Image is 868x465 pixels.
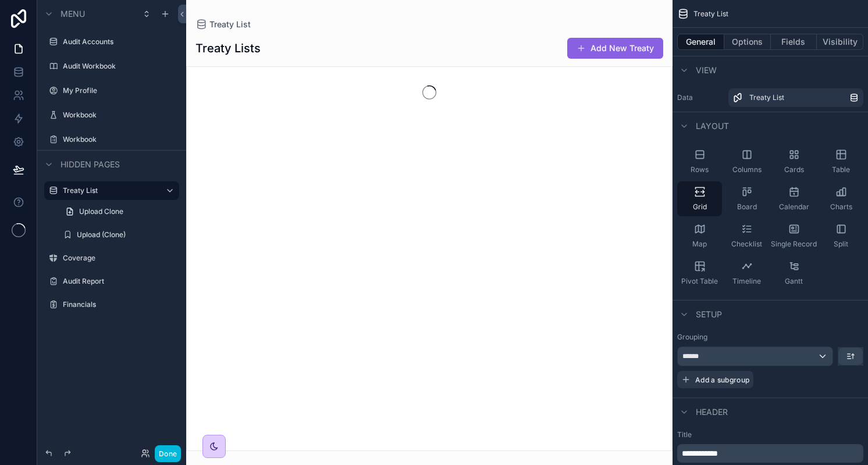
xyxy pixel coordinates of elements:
span: Calendar [779,202,809,212]
button: Map [677,219,722,253]
button: Cards [771,144,816,179]
label: Audit Report [63,277,172,286]
span: Split [834,239,848,249]
label: Upload (Clone) [77,230,172,239]
button: Checklist [724,219,769,253]
label: Coverage [63,253,172,263]
button: General [677,34,724,50]
button: Gantt [771,256,816,291]
label: Financials [63,300,172,309]
span: Pivot Table [681,277,718,286]
button: Pivot Table [677,256,722,291]
span: Columns [732,165,762,174]
button: Charts [819,181,863,216]
span: Menu [61,8,85,20]
a: Upload Clone [58,202,179,221]
span: Header [696,406,728,418]
button: Fields [771,34,817,50]
span: Cards [784,165,804,174]
button: Options [724,34,771,50]
label: My Profile [63,86,172,95]
label: Workbook [63,110,172,120]
button: Table [819,144,863,179]
label: Title [677,430,863,439]
span: Treaty List [749,93,784,102]
span: Gantt [785,277,803,286]
span: Board [737,202,757,212]
button: Done [155,445,181,462]
button: Split [819,219,863,253]
button: Board [724,181,769,216]
span: Layout [696,120,729,132]
button: Rows [677,144,722,179]
button: Calendar [771,181,816,216]
button: Visibility [817,34,863,50]
button: Single Record [771,219,816,253]
span: Upload Clone [79,207,123,216]
button: Add a subgroup [677,371,753,388]
span: Add a subgroup [695,375,749,384]
button: Grid [677,181,722,216]
span: Grid [693,202,707,212]
button: Timeline [724,256,769,291]
button: Columns [724,144,769,179]
span: View [696,65,717,76]
span: Treaty List [693,9,728,19]
span: Table [832,165,850,174]
span: Setup [696,309,722,320]
label: Grouping [677,332,707,342]
span: Timeline [732,277,761,286]
span: Map [692,239,707,249]
span: Single Record [771,239,817,249]
label: Audit Workbook [63,62,172,71]
label: Treaty List [63,186,156,195]
span: Charts [830,202,852,212]
label: Workbook [63,135,172,144]
span: Checklist [731,239,762,249]
span: Rows [691,165,709,174]
label: Data [677,93,724,102]
a: Treaty List [728,88,863,107]
span: Hidden pages [61,159,120,170]
label: Audit Accounts [63,37,172,46]
div: scrollable content [677,444,863,463]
